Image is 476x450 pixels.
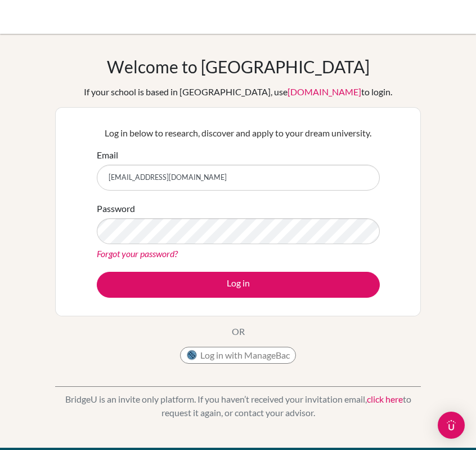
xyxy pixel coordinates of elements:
a: click here [367,394,403,404]
a: Forgot your password? [97,248,178,259]
label: Password [97,202,135,215]
div: If your school is based in [GEOGRAPHIC_DATA], use to login. [84,85,392,99]
div: Open Intercom Messenger [438,412,465,439]
h1: Welcome to [GEOGRAPHIC_DATA] [107,56,370,77]
button: Log in with ManageBac [180,347,296,364]
p: BridgeU is an invite only platform. If you haven’t received your invitation email, to request it ... [55,392,421,420]
p: OR [232,325,245,338]
label: Email [97,148,118,162]
p: Log in below to research, discover and apply to your dream university. [97,126,380,140]
a: [DOMAIN_NAME] [288,86,361,97]
button: Log in [97,272,380,298]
